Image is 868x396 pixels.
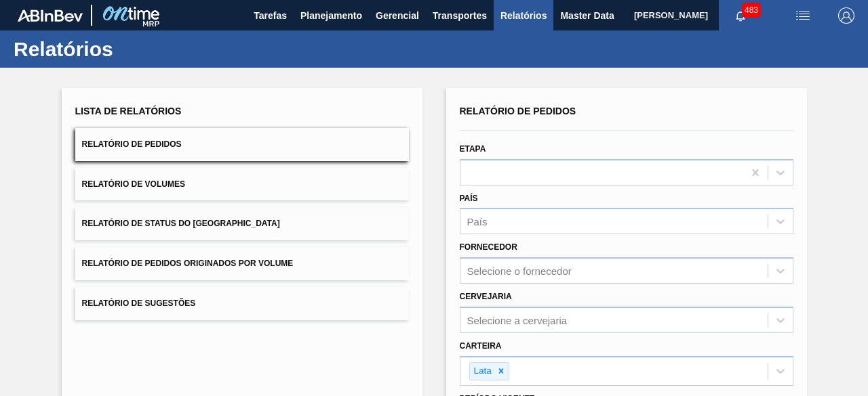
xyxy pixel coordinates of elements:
[467,265,572,277] div: Selecione o fornecedor
[82,299,196,308] span: Relatório de Sugestões
[460,106,576,116] span: Relatório de Pedidos
[82,219,280,228] span: Relatório de Status do [GEOGRAPHIC_DATA]
[560,7,614,24] span: Master Data
[14,41,254,57] h1: Relatórios
[75,207,409,240] button: Relatório de Status do [GEOGRAPHIC_DATA]
[719,6,762,25] button: Notificações
[75,128,409,161] button: Relatório de Pedidos
[82,179,185,189] span: Relatório de Volumes
[460,341,502,351] label: Carteira
[500,7,547,24] span: Relatórios
[300,7,362,24] span: Planejamento
[460,144,486,154] label: Etapa
[467,314,568,326] div: Selecione a cervejaria
[75,106,182,116] span: Lista de Relatórios
[460,292,512,301] label: Cervejaria
[75,287,409,320] button: Relatório de Sugestões
[795,7,811,24] img: userActions
[838,7,854,24] img: Logout
[82,139,182,149] span: Relatório de Pedidos
[470,363,494,380] div: Lata
[460,194,478,203] label: País
[376,7,419,24] span: Gerencial
[75,247,409,280] button: Relatório de Pedidos Originados por Volume
[742,3,761,18] span: 483
[467,216,488,227] div: País
[75,168,409,201] button: Relatório de Volumes
[82,259,294,268] span: Relatório de Pedidos Originados por Volume
[18,9,83,22] img: TNhmsLtSVTkK8tSr43FrP2fwEKptu5GPRR3wAAAABJRU5ErkJggg==
[460,242,517,252] label: Fornecedor
[254,7,287,24] span: Tarefas
[433,7,487,24] span: Transportes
